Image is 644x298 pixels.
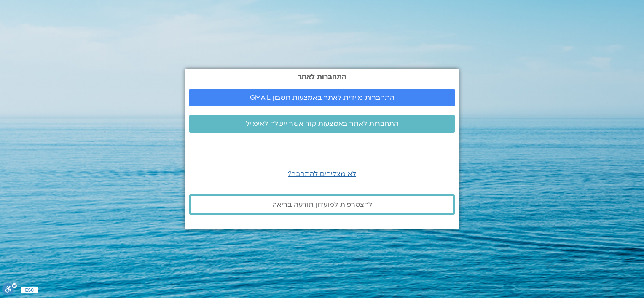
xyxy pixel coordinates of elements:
[250,94,394,101] span: התחברות מיידית לאתר באמצעות חשבון GMAIL
[189,89,455,106] a: התחברות מיידית לאתר באמצעות חשבון GMAIL
[189,73,455,80] h2: התחברות לאתר
[288,169,356,178] a: לא מצליחים להתחבר?
[246,120,399,128] span: התחברות לאתר באמצעות קוד אשר יישלח לאימייל
[272,201,372,208] span: להצטרפות למועדון תודעה בריאה
[189,194,455,215] a: להצטרפות למועדון תודעה בריאה
[189,115,455,133] a: התחברות לאתר באמצעות קוד אשר יישלח לאימייל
